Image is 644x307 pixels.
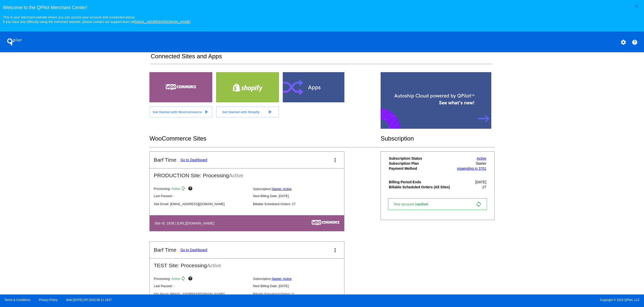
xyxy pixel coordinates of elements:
small: This is your merchant website where you can access your account and connected site(s). If you hav... [3,15,190,24]
h1: QPilot [4,37,24,47]
th: Payment Method [389,166,454,171]
a: Starter: Active [272,277,292,281]
mat-icon: help [188,276,194,282]
span: Active [229,172,243,178]
mat-icon: settings [620,39,626,45]
span: Copyright © 2024 QPilot, LLC [326,298,640,302]
a: Go to Dashboard [180,158,207,162]
p: Billable Scheduled Orders: 27 [253,202,348,206]
a: Terms & Conditions [4,298,30,302]
p: Site Email: [EMAIL_ADDRESS][DOMAIN_NAME] [154,202,249,206]
span: visa [457,166,463,170]
mat-icon: sync [181,186,187,192]
mat-icon: sync [181,276,187,282]
a: Your account isactive! sync [388,198,487,210]
h2: Connected Sites and Apps [151,53,492,64]
span: Active [207,262,221,268]
span: Starter [476,161,486,165]
span: 27 [482,185,487,189]
h2: Barf Time [154,247,176,253]
h2: PRODUCTION Site: Processing [150,168,344,179]
mat-icon: sync [476,201,482,207]
th: Subscription Plan [389,161,454,166]
a: Go to Dashboard [180,248,207,252]
mat-icon: more_vert [332,247,338,253]
span: Get Started with Shopify [222,110,260,114]
p: Billable Scheduled Orders: 0 [253,292,348,296]
mat-icon: help [188,186,194,192]
p: Next Billing Date: [DATE] [253,284,348,288]
span: active! [417,202,431,206]
p: Site Email: [EMAIL_ADDRESS][DOMAIN_NAME] [154,292,249,296]
h3: Welcome to the QPilot Merchant Center! [3,5,641,10]
a: Get Started with WooCommerce [149,106,212,117]
a: Privacy Policy [39,298,58,302]
th: Billable Scheduled Orders (All Sites) [389,185,454,189]
mat-icon: play_arrow [267,109,273,115]
span: Active [171,187,180,191]
mat-icon: help [632,39,638,45]
p: Subscription: [253,187,348,191]
mat-icon: play_arrow [203,109,209,115]
span: [DATE] [475,180,486,184]
p: Last Paused: - [154,194,249,198]
p: Processing: [154,186,249,192]
p: Subscription: [253,277,348,281]
h4: Site Id: 1838 | [URL][DOMAIN_NAME] [154,221,217,225]
span: Active [171,277,180,281]
h2: Subscription [381,135,495,142]
h2: Barf Time [154,157,176,163]
a: Starter: Active [272,187,292,191]
p: Processing: [154,276,249,282]
a: Get Started with Shopify [216,106,279,117]
p: Last Paused: - [154,284,249,288]
a: [EMAIL_ADDRESS][DOMAIN_NAME] [134,20,191,24]
img: c53aa0e5-ae75-48aa-9bee-956650975ee5 [312,220,339,226]
span: Your account is [393,202,434,206]
h2: WooCommerce Sites [149,135,381,142]
span: Get Started with WooCommerce [153,110,202,114]
a: Web:[DATE] API:2025.08.11.1937 [66,298,112,302]
mat-icon: close [633,3,639,9]
h2: TEST Site: Processing [150,258,344,269]
th: Billing Period Ends [389,180,454,184]
mat-icon: more_vert [332,157,338,163]
a: Active [477,156,486,160]
a: visaending in 3701 [457,166,486,170]
p: Next Billing Date: [DATE] [253,194,348,198]
th: Subscription Status [389,156,454,161]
